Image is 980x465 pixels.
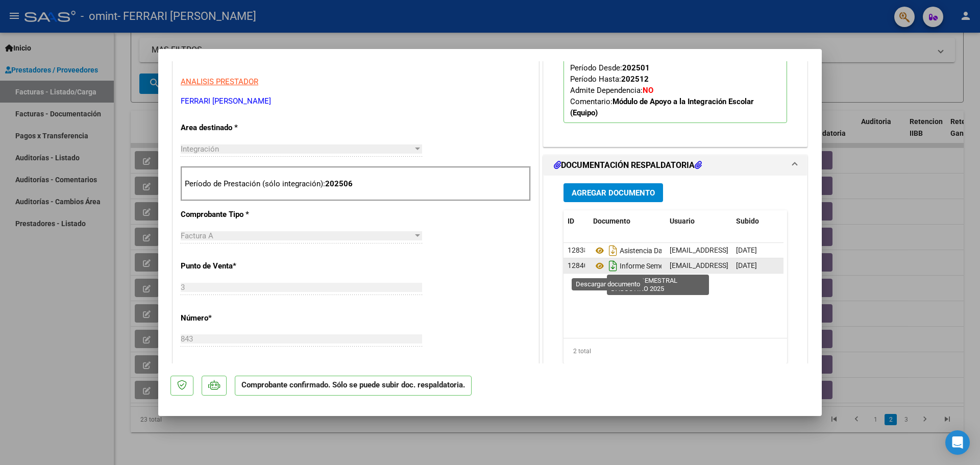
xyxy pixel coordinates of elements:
[181,260,286,272] p: Punto de Venta
[570,97,754,117] span: Comentario:
[181,77,258,86] span: ANALISIS PRESTADOR
[606,242,620,259] i: Descargar documento
[593,262,730,270] span: Informe Semestral Dagostino 2025
[235,376,472,396] p: Comprobante confirmado. Sólo se puede subir doc. respaldatoria.
[185,178,527,190] p: Período de Prestación (sólo integración):
[572,188,655,198] span: Agregar Documento
[325,179,353,188] strong: 202506
[736,261,757,270] span: [DATE]
[544,176,807,387] div: DOCUMENTACIÓN RESPALDATORIA
[563,3,787,123] p: Legajo preaprobado para Período de Prestación:
[181,122,286,134] p: Area destinado *
[544,155,807,176] mat-expansion-panel-header: DOCUMENTACIÓN RESPALDATORIA
[670,217,695,225] span: Usuario
[621,75,649,84] strong: 202512
[570,41,754,117] span: CUIL: Nombre y Apellido: Período Desde: Período Hasta: Admite Dependencia:
[736,217,759,225] span: Subido
[563,338,787,364] div: 2 total
[554,159,702,172] h1: DOCUMENTACIÓN RESPALDATORIA
[945,430,970,455] div: Open Intercom Messenger
[181,209,286,221] p: Comprobante Tipo *
[593,247,709,255] span: Asistencia Dagostino [DATE]
[181,95,531,107] p: FERRARI [PERSON_NAME]
[563,183,663,202] button: Agregar Documento
[593,217,630,225] span: Documento
[622,63,650,72] strong: 202501
[589,210,666,232] datatable-header-cell: Documento
[568,217,574,225] span: ID
[732,210,783,232] datatable-header-cell: Subido
[670,261,843,270] span: [EMAIL_ADDRESS][DOMAIN_NAME] - [PERSON_NAME]
[606,258,620,274] i: Descargar documento
[568,246,588,254] span: 12838
[666,210,732,232] datatable-header-cell: Usuario
[181,231,213,240] span: Factura A
[570,97,754,117] strong: Módulo de Apoyo a la Integración Escolar (Equipo)
[643,86,653,95] strong: NO
[563,210,589,232] datatable-header-cell: ID
[181,144,219,154] span: Integración
[568,261,588,270] span: 12840
[670,246,843,254] span: [EMAIL_ADDRESS][DOMAIN_NAME] - [PERSON_NAME]
[736,246,757,254] span: [DATE]
[783,210,834,232] datatable-header-cell: Acción
[181,312,286,324] p: Número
